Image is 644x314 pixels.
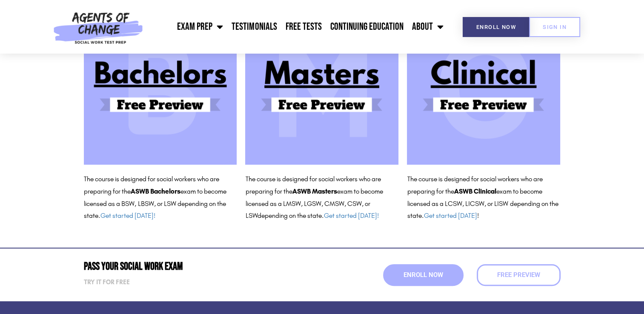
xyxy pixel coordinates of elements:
span: . ! [421,211,478,220]
a: About [407,16,447,37]
a: Testimonials [227,16,281,37]
p: The course is designed for social workers who are preparing for the exam to become licensed as a ... [84,173,237,222]
a: Continuing Education [326,16,407,37]
p: The course is designed for social workers who are preparing for the exam to become licensed as a ... [245,173,398,222]
span: Free Preview [497,272,540,278]
a: Free Tests [281,16,326,37]
b: ASWB Masters [292,187,337,195]
span: depending on the state. [257,211,378,220]
h2: Pass Your Social Work Exam [84,261,318,272]
a: Enroll Now [463,17,530,37]
b: ASWB Clinical [454,187,496,195]
p: The course is designed for social workers who are preparing for the exam to become licensed as a ... [407,173,560,222]
span: Enroll Now [476,24,516,30]
a: Get started [DATE] [424,211,477,220]
nav: Menu [147,16,448,37]
span: SIGN IN [543,24,567,30]
a: Free Preview [477,264,561,286]
a: Get started [DATE]! [100,211,155,220]
span: Enroll Now [404,272,443,278]
a: Exam Prep [173,16,227,37]
a: SIGN IN [529,17,580,37]
a: Enroll Now [383,264,464,286]
b: ASWB Bachelors [131,187,180,195]
a: Get started [DATE]! [323,211,378,220]
strong: Try it for free [84,278,130,286]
